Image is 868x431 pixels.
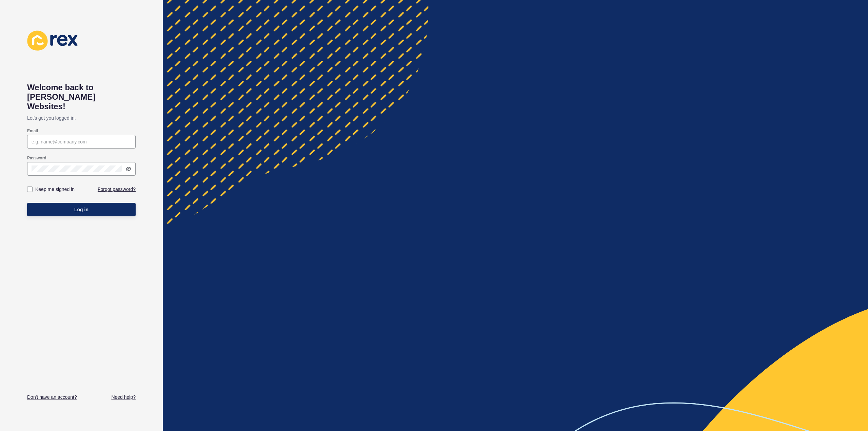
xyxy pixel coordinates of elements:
[27,155,46,161] label: Password
[98,186,136,193] a: Forgot password?
[27,128,38,134] label: Email
[27,203,136,216] button: Log in
[27,394,77,400] a: Don't have an account?
[74,206,88,213] span: Log in
[27,83,136,111] h1: Welcome back to [PERSON_NAME] Websites!
[111,394,136,400] a: Need help?
[35,186,75,193] label: Keep me signed in
[32,138,131,145] input: e.g. name@company.com
[27,111,136,125] p: Let's get you logged in.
